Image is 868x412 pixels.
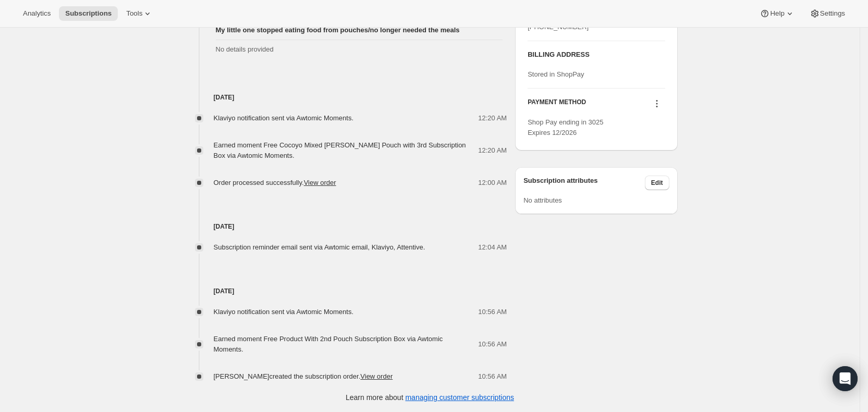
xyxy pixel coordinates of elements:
[478,307,507,317] span: 10:56 AM
[651,179,663,187] span: Edit
[478,178,507,188] span: 12:00 AM
[523,196,562,204] span: No attributes
[216,25,503,35] span: My little one stopped eating food from pouches/no longer needed the meals
[528,49,665,60] h3: BILLING ADDRESS
[645,176,669,190] button: Edit
[360,372,393,380] a: View order
[214,335,443,353] span: Earned moment Free Product With 2nd Pouch Subscription Box via Awtomic Moments.
[803,6,851,21] button: Settings
[478,145,507,156] span: 12:20 AM
[182,286,507,296] h4: [DATE]
[753,6,801,21] button: Help
[120,6,159,21] button: Tools
[405,393,514,402] a: managing customer subscriptions
[214,243,425,251] span: Subscription reminder email sent via Awtomic email, Klaviyo, Attentive.
[833,366,858,391] div: Open Intercom Messenger
[17,6,57,21] button: Analytics
[182,92,507,103] h4: [DATE]
[214,308,354,316] span: Klaviyo notification sent via Awtomic Moments.
[478,339,507,349] span: 10:56 AM
[478,113,507,123] span: 12:20 AM
[65,9,112,18] span: Subscriptions
[214,372,393,380] span: [PERSON_NAME] created the subscription order.
[528,98,586,112] h3: PAYMENT METHOD
[346,392,514,403] p: Learn more about
[478,242,507,253] span: 12:04 AM
[182,221,507,232] h4: [DATE]
[528,70,584,78] span: Stored in ShopPay
[820,9,845,18] span: Settings
[214,179,336,186] span: Order processed successfully.
[23,9,51,18] span: Analytics
[214,114,354,122] span: Klaviyo notification sent via Awtomic Moments.
[528,118,603,136] span: Shop Pay ending in 3025 Expires 12/2026
[216,44,503,55] span: No details provided
[523,176,645,190] h3: Subscription attributes
[59,6,118,21] button: Subscriptions
[126,9,142,18] span: Tools
[478,371,507,382] span: 10:56 AM
[304,179,336,186] a: View order
[214,141,466,159] span: Earned moment Free Cocoyo Mixed [PERSON_NAME] Pouch with 3rd Subscription Box via Awtomic Moments.
[770,9,784,18] span: Help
